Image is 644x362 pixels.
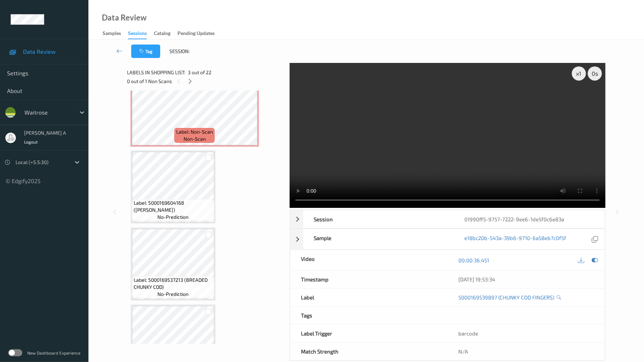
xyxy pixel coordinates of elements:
span: no-prediction [157,214,188,221]
div: Video [290,250,448,270]
div: 0 out of 1 Non Scans [127,77,285,86]
div: Sample [303,229,454,249]
div: Samples [103,30,121,39]
div: Label [290,288,448,306]
div: 01990ff5-9757-7222-9ee6-1de5f0c6e83a [454,210,605,228]
button: Tag [131,45,160,58]
span: Label: 5000169537213 (BREADED CHUNKY COD) [134,276,213,291]
span: non-scan [184,135,206,142]
div: Samplee18bc20b-543a-39b6-9710-6a58eb7c0f5f [290,229,605,250]
a: Samples [103,29,128,39]
div: Catalog [154,30,170,39]
a: 5000169539897 (CHUNKY COD FINGERS) [458,294,555,301]
span: Session: [169,48,190,55]
div: [DATE] 19:53:34 [458,276,594,283]
a: 00:00:36.451 [458,257,489,264]
div: Data Review [102,14,146,21]
a: Sessions [128,29,154,39]
span: Label: 5000169604168 ([PERSON_NAME]) [134,199,213,214]
div: Pending Updates [178,30,215,39]
div: barcode [448,325,605,342]
span: Label: Non-Scan [176,128,213,135]
div: Match Strength [290,343,448,360]
div: Sessions [128,30,147,39]
div: Session [303,210,454,228]
div: Label Trigger [290,325,448,342]
span: no-prediction [157,291,188,298]
div: Tags [290,306,448,324]
a: Catalog [154,29,178,39]
span: 3 out of 22 [188,69,211,76]
div: Session01990ff5-9757-7222-9ee6-1de5f0c6e83a [290,210,605,228]
div: 0 s [588,66,602,81]
a: Pending Updates [178,29,222,39]
a: e18bc20b-543a-39b6-9710-6a58eb7c0f5f [465,234,567,244]
div: Timestamp [290,270,448,288]
span: Labels in shopping list: [127,69,185,76]
div: N/A [448,343,605,360]
div: x 1 [572,66,586,81]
